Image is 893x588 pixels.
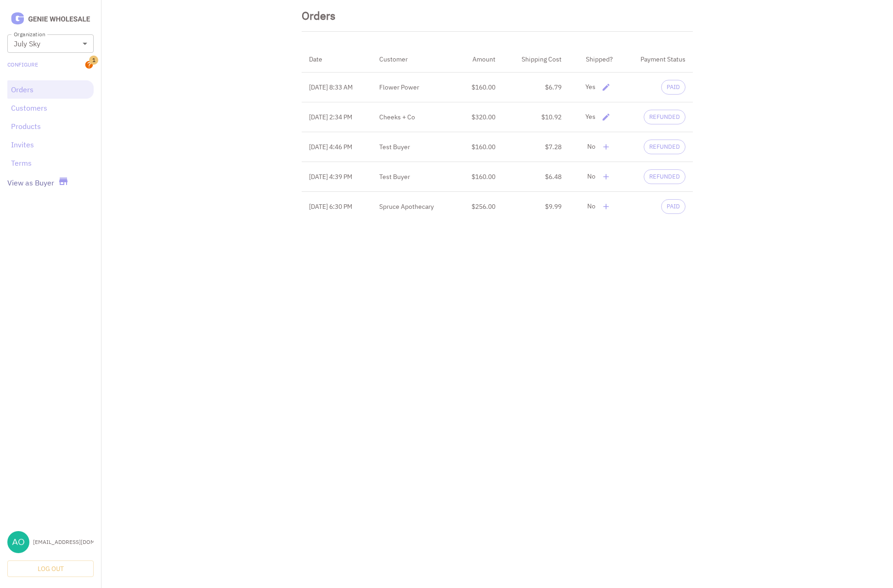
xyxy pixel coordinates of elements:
th: Flower Power [372,73,456,102]
button: delete [599,140,613,154]
span: REFUNDED [644,143,685,151]
td: $256.00 [456,192,503,222]
td: $6.79 [503,73,569,102]
span: 1 [89,56,98,65]
div: July Sky [7,34,94,53]
button: delete [599,80,613,94]
th: Test Buyer [372,162,456,192]
label: Organization [14,30,45,38]
td: $160.00 [456,132,503,162]
td: No [569,192,620,222]
span: PAID [662,202,685,211]
td: $10.92 [503,102,569,132]
th: [DATE] 2:34 PM [302,102,372,132]
div: Orders [302,7,336,24]
td: No [569,132,620,162]
div: [EMAIL_ADDRESS][DOMAIN_NAME] [33,538,94,546]
a: Configure [7,61,38,69]
a: Terms [11,157,90,168]
td: $7.28 [503,132,569,162]
td: Yes [569,102,620,132]
th: Cheeks + Co [372,102,456,132]
button: delete [599,170,613,184]
th: Date [302,46,372,73]
th: Amount [456,46,503,73]
td: $9.99 [503,192,569,222]
a: Invites [11,139,90,150]
td: $6.48 [503,162,569,192]
th: [DATE] 8:33 AM [302,73,372,102]
a: View as Buyer [7,177,54,188]
a: Customers [11,102,90,113]
a: Products [11,121,90,132]
th: Test Buyer [372,132,456,162]
button: Log Out [7,560,94,577]
img: Logo [7,11,94,27]
th: Shipping Cost [503,46,569,73]
td: $160.00 [456,73,503,102]
button: delete [599,200,613,213]
a: Orders [11,84,90,95]
table: simple table [302,46,693,221]
button: delete [599,110,613,124]
th: [DATE] 6:30 PM [302,192,372,222]
th: [DATE] 4:39 PM [302,162,372,192]
span: PAID [662,83,685,92]
td: No [569,162,620,192]
span: REFUNDED [644,113,685,122]
th: Spruce Apothecary [372,192,456,222]
th: [DATE] 4:46 PM [302,132,372,162]
td: Yes [569,73,620,102]
img: aoxue@julyskyskincare.com [7,531,29,553]
span: REFUNDED [644,173,685,181]
th: Customer [372,46,456,73]
td: $320.00 [456,102,503,132]
th: Shipped? [569,46,620,73]
td: $160.00 [456,162,503,192]
th: Payment Status [620,46,693,73]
